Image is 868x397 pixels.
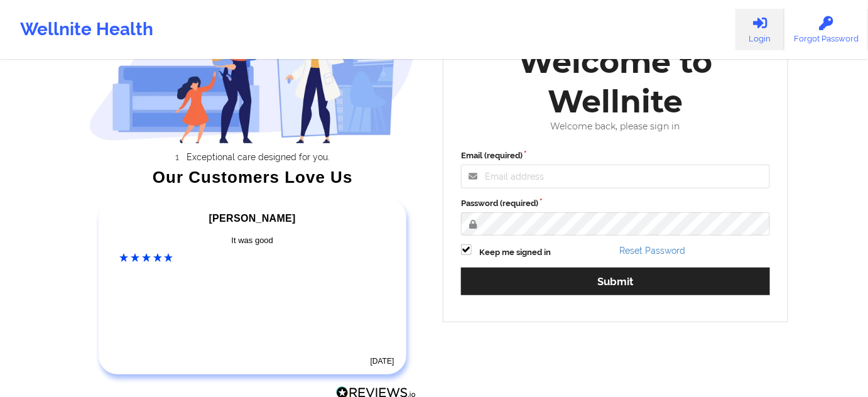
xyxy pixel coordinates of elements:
label: Email (required) [461,150,770,162]
div: It was good [119,234,386,247]
a: Reset Password [620,246,686,256]
time: [DATE] [371,357,394,366]
div: Welcome back, please sign in [452,121,779,132]
button: Submit [461,268,770,295]
label: Password (required) [461,197,770,210]
span: [PERSON_NAME] [209,213,296,224]
div: Welcome to Wellnite [452,42,779,121]
label: Keep me signed in [479,246,551,259]
div: Our Customers Love Us [89,171,417,183]
a: Forgot Password [784,9,868,50]
input: Email address [461,165,770,188]
li: Exceptional care designed for you. [100,152,416,162]
a: Login [735,9,784,50]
